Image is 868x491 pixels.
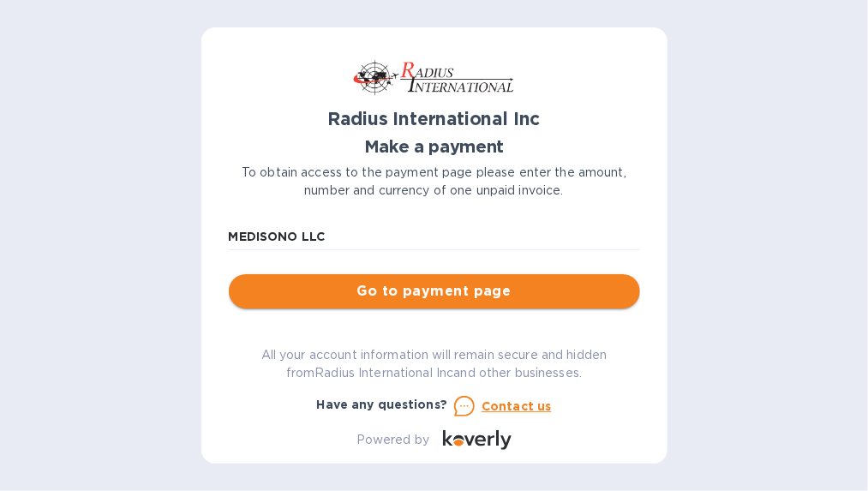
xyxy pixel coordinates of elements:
u: Contact us [482,399,552,413]
b: Have any questions? [317,398,448,411]
h1: Make a payment [229,137,640,157]
p: All your account information will remain secure and hidden from Radius International Inc and othe... [229,346,640,382]
button: Go to payment page [229,274,640,308]
b: Radius International Inc [328,108,541,129]
span: Go to payment page [242,281,626,302]
p: Powered by [356,431,429,449]
input: Enter business name [229,225,640,250]
p: To obtain access to the payment page please enter the amount, number and currency of one unpaid i... [229,164,640,200]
